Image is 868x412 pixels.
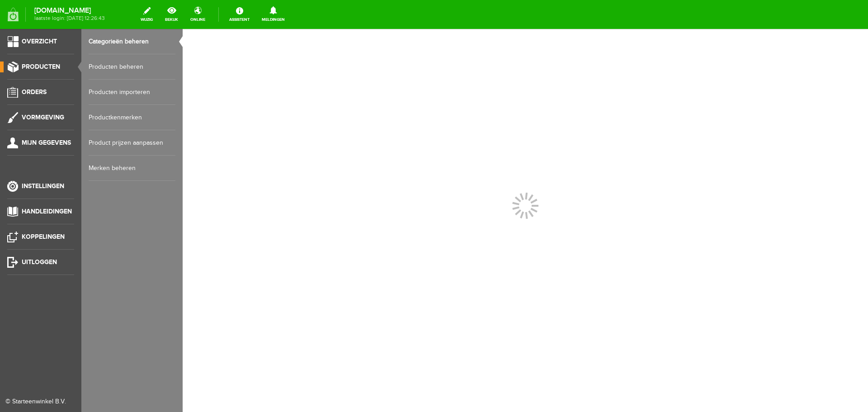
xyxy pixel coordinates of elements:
a: online [185,5,211,24]
a: Productkenmerken [89,105,175,130]
div: © Starteenwinkel B.V. [5,397,69,407]
span: Overzicht [22,38,57,45]
span: Producten [22,63,60,71]
a: Merken beheren [89,156,175,181]
span: Koppelingen [22,233,65,241]
span: Mijn gegevens [22,139,71,147]
a: Meldingen [256,5,290,24]
a: Assistent [224,5,255,24]
a: Product prijzen aanpassen [89,130,175,156]
span: laatste login: [DATE] 12:26:43 [34,16,105,21]
a: bekijk [160,5,184,24]
span: Handleidingen [22,208,72,215]
a: Producten beheren [89,54,175,80]
a: wijzig [135,5,158,24]
span: Instellingen [22,182,64,190]
a: Categorieën beheren [89,29,175,54]
span: Vormgeving [22,114,64,121]
span: Uitloggen [22,258,57,266]
a: Producten importeren [89,80,175,105]
strong: [DOMAIN_NAME] [34,8,105,13]
span: Orders [22,88,47,96]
